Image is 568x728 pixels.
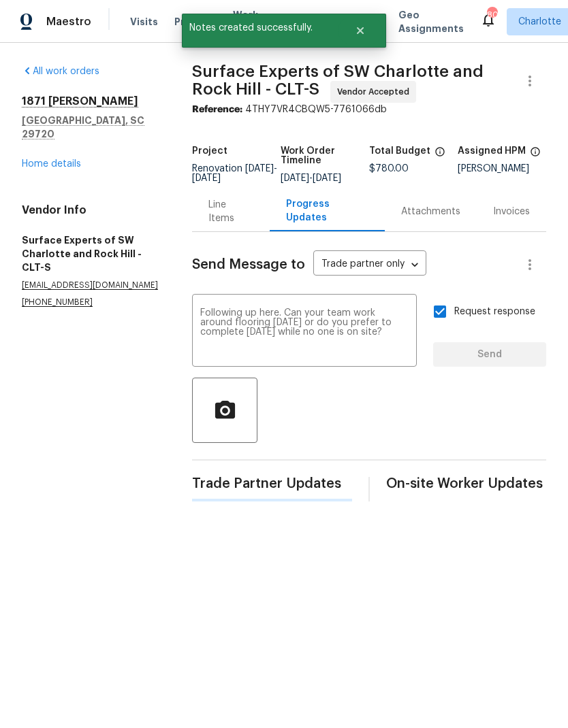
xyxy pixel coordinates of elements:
a: All work orders [22,67,99,76]
span: Renovation [192,164,277,183]
div: Invoices [493,205,530,218]
b: Reference: [192,105,242,114]
span: On-site Worker Updates [386,477,546,491]
span: Maestro [46,15,91,29]
span: [DATE] [245,164,274,173]
span: Send Message to [192,258,305,271]
div: Progress Updates [286,197,369,225]
span: $780.00 [369,164,409,173]
span: Charlotte [518,15,561,29]
h5: Surface Experts of SW Charlotte and Rock Hill - CLT-S [22,233,159,274]
span: - [192,164,277,183]
span: [DATE] [313,173,341,183]
h5: Assigned HPM [458,146,526,156]
h5: Project [192,146,227,156]
span: Trade Partner Updates [192,477,352,491]
span: Visits [130,15,158,29]
span: Geo Assignments [398,8,464,35]
div: Attachments [401,205,460,218]
span: [DATE] [192,173,221,183]
div: Line Items [208,198,253,225]
div: Trade partner only [313,254,426,276]
h5: Total Budget [369,146,430,156]
span: The total cost of line items that have been proposed by Opendoor. This sum includes line items th... [435,146,445,164]
span: - [281,173,341,183]
h4: Vendor Info [22,203,159,217]
span: Work Orders [233,8,268,35]
span: Surface Experts of SW Charlotte and Rock Hill - CLT-S [192,63,484,97]
span: Notes created successfully. [182,14,338,42]
span: Request response [454,305,535,319]
textarea: Following up here. Can your team work around flooring [DATE] or do you prefer to complete [DATE] ... [200,308,409,356]
span: [DATE] [281,173,309,183]
h5: Work Order Timeline [281,146,369,165]
span: Vendor Accepted [337,85,415,99]
div: 4THY7VR4CBQW5-7761066db [192,103,546,116]
a: Home details [22,159,81,169]
div: 80 [487,8,496,22]
span: Projects [174,15,217,29]
span: The hpm assigned to this work order. [530,146,541,164]
button: Close [338,17,383,44]
div: [PERSON_NAME] [458,164,546,173]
